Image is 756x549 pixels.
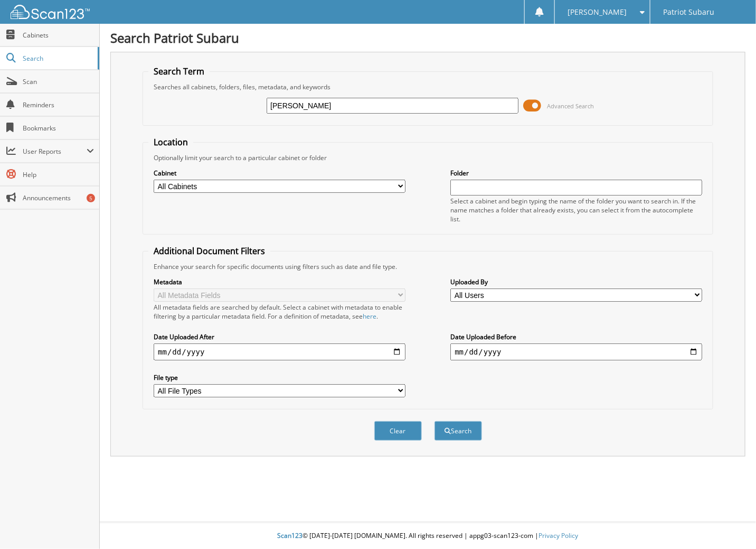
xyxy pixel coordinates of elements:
label: File type [154,373,405,382]
div: Select a cabinet and begin typing the name of the folder you want to search in. If the name match... [450,197,702,224]
div: © [DATE]-[DATE] [DOMAIN_NAME]. All rights reserved | appg03-scan123-com | [100,523,756,549]
label: Date Uploaded Before [450,332,702,341]
div: Enhance your search for specific documents using filters such as date and file type. [148,262,707,271]
label: Cabinet [154,169,405,178]
span: Help [23,170,94,179]
span: User Reports [23,147,87,156]
h1: Search Patriot Subaru [110,29,745,46]
div: Searches all cabinets, folders, files, metadata, and keywords [148,82,707,91]
button: Clear [374,421,422,441]
legend: Location [148,136,193,148]
input: end [450,343,702,360]
label: Folder [450,169,702,178]
button: Search [434,421,482,441]
a: here [363,312,376,321]
span: Bookmarks [23,124,94,133]
legend: Additional Document Filters [148,245,270,257]
iframe: Chat Widget [703,498,756,549]
div: All metadata fields are searched by default. Select a cabinet with metadata to enable filtering b... [154,303,405,321]
div: 5 [87,194,95,202]
label: Date Uploaded After [154,332,405,341]
img: scan123-logo-white.svg [11,5,90,19]
span: Patriot Subaru [663,9,714,15]
span: Reminders [23,100,94,109]
label: Uploaded By [450,277,702,286]
span: Cabinets [23,31,94,40]
input: start [154,343,405,360]
a: Privacy Policy [539,531,579,540]
span: Search [23,54,92,63]
span: Scan123 [278,531,303,540]
legend: Search Term [148,66,210,77]
span: Advanced Search [547,102,594,110]
span: Scan [23,77,94,86]
label: Metadata [154,277,405,286]
span: [PERSON_NAME] [568,9,627,15]
span: Announcements [23,193,94,202]
div: Optionally limit your search to a particular cabinet or folder [148,153,707,162]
